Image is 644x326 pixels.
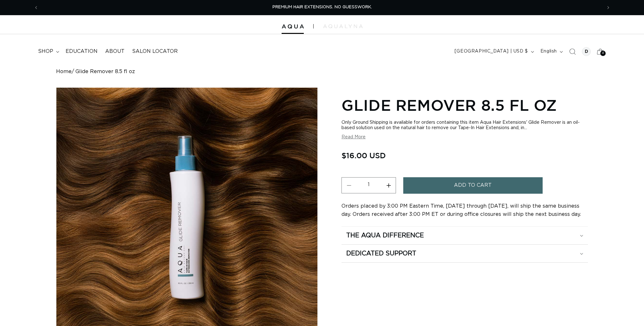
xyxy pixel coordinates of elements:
a: About [101,44,128,59]
span: PREMIUM HAIR EXTENSIONS. NO GUESSWORK. [272,5,372,9]
span: Education [66,48,98,55]
h2: The Aqua Difference [346,231,424,240]
a: Home [56,69,72,75]
a: Education [62,44,101,59]
span: Orders placed by 3:00 PM Eastern Time, [DATE] through [DATE], will ship the same business day. Or... [341,204,581,217]
button: Previous announcement [29,2,43,14]
span: About [105,48,124,55]
div: Only Ground Shipping is available for orders containing this item Aqua Hair Extensions' Glide Rem... [341,120,588,131]
img: Aqua Hair Extensions [282,24,304,29]
span: shop [38,48,53,55]
button: [GEOGRAPHIC_DATA] | USD $ [451,46,537,58]
summary: Search [565,45,579,59]
span: Add to cart [454,177,492,193]
summary: Dedicated Support [341,245,588,262]
button: Next announcement [601,2,615,14]
summary: shop [34,44,62,59]
nav: breadcrumbs [56,69,588,75]
summary: The Aqua Difference [341,227,588,244]
h2: Dedicated Support [346,249,416,258]
span: 4 [602,51,604,56]
button: Add to cart [403,177,543,193]
button: English [537,46,565,58]
span: Salon Locator [132,48,178,55]
span: [GEOGRAPHIC_DATA] | USD $ [455,48,528,55]
img: aqualyna.com [323,24,363,28]
h1: Glide Remover 8.5 fl oz [341,95,588,115]
span: Glide Remover 8.5 fl oz [75,69,135,75]
a: Salon Locator [128,44,182,59]
button: Read More [341,135,366,140]
span: $16.00 USD [341,149,386,161]
span: English [540,48,557,55]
